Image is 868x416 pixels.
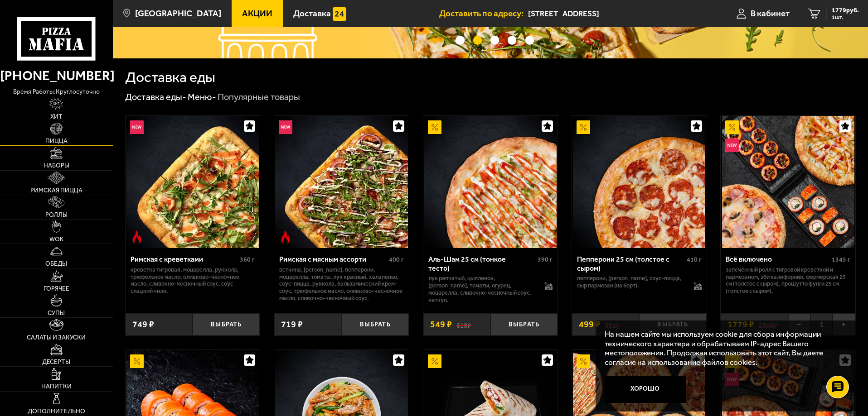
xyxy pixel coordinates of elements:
span: Обеды [45,261,67,267]
span: WOK [49,236,63,243]
img: Острое блюдо [130,230,144,244]
button: точки переключения [456,36,464,44]
p: Запечённый ролл с тигровой креветкой и пармезаном, Эби Калифорния, Фермерская 25 см (толстое с сы... [726,266,850,295]
span: Горячее [44,286,69,292]
span: [GEOGRAPHIC_DATA] [135,9,221,18]
button: Выбрать [193,313,260,335]
img: Новинка [725,139,739,152]
img: Всё включено [722,116,854,248]
div: Популярные товары [218,91,300,103]
span: Роллы [45,212,68,218]
img: Острое блюдо [279,230,292,244]
button: точки переключения [490,36,499,44]
s: 591 ₽ [605,320,620,329]
img: Акционный [130,354,144,368]
img: Акционный [577,120,590,134]
span: Доставка [293,9,331,18]
span: Акции [242,9,272,18]
span: 1779 ₽ [727,320,754,329]
span: Напитки [41,383,72,390]
span: 390 г [538,256,553,263]
span: Доставить по адресу: [439,9,528,18]
span: Десерты [42,359,70,365]
span: Римская пицца [30,187,82,194]
img: Акционный [725,120,739,134]
img: Римская с мясным ассорти [275,116,407,248]
span: Наборы [44,163,69,169]
span: Пицца [45,138,68,144]
s: 2306 ₽ [759,320,777,329]
span: 400 г [389,256,404,263]
span: Супы [48,310,65,316]
button: + [833,313,855,335]
span: 719 ₽ [281,320,303,329]
a: АкционныйАль-Шам 25 см (тонкое тесто) [423,116,558,248]
img: Аль-Шам 25 см (тонкое тесто) [424,116,557,248]
span: 1 [810,313,833,335]
span: 1345 г [832,256,850,263]
span: Хит [50,114,63,120]
button: Хорошо [605,376,686,403]
span: 749 ₽ [132,320,154,329]
img: Новинка [130,120,144,134]
a: Доставка еды- [125,91,186,102]
button: Выбрать [490,313,558,335]
p: креветка тигровая, моцарелла, руккола, трюфельное масло, оливково-чесночное масло, сливочно-чесно... [131,266,255,295]
span: Россия, Санкт-Петербург, Чугунная улица, 14П [528,5,702,22]
button: точки переключения [525,36,534,44]
button: Выбрать [342,313,409,335]
p: На нашем сайте мы используем cookie для сбора информации технического характера и обрабатываем IP... [605,330,842,367]
span: 360 г [240,256,255,263]
a: АкционныйНовинкаВсё включено [721,116,855,248]
button: Выбрать [639,313,706,335]
span: Дополнительно [28,408,85,415]
p: лук репчатый, цыпленок, [PERSON_NAME], томаты, огурец, моцарелла, сливочно-чесночный соус, кетчуп. [428,275,536,304]
span: 1 шт. [832,14,859,20]
span: В кабинет [751,9,790,18]
a: НовинкаОстрое блюдоРимская с мясным ассорти [274,116,409,248]
div: Всё включено [726,255,829,263]
div: Пепперони 25 см (толстое с сыром) [577,255,684,272]
img: Римская с креветками [126,116,259,248]
span: 1779 руб. [832,7,859,14]
img: Акционный [577,354,590,368]
a: Меню- [188,91,216,102]
span: 499 ₽ [579,320,601,329]
img: Акционный [428,120,441,134]
div: Римская с мясным ассорти [279,255,387,263]
h1: Доставка еды [125,70,215,85]
img: Пепперони 25 см (толстое с сыром) [573,116,705,248]
img: 15daf4d41897b9f0e9f617042186c801.svg [333,7,346,21]
p: ветчина, [PERSON_NAME], пепперони, моцарелла, томаты, лук красный, халапеньо, соус-пицца, руккола... [279,266,404,302]
a: АкционныйПепперони 25 см (толстое с сыром) [572,116,707,248]
a: НовинкаОстрое блюдоРимская с креветками [126,116,260,248]
span: Салаты и закуски [27,335,86,341]
span: 549 ₽ [430,320,452,329]
button: − [788,313,810,335]
img: Новинка [279,120,292,134]
p: пепперони, [PERSON_NAME], соус-пицца, сыр пармезан (на борт). [577,275,684,289]
div: Римская с креветками [131,255,238,263]
s: 618 ₽ [456,320,471,329]
button: точки переключения [473,36,482,44]
span: 410 г [687,256,702,263]
input: Ваш адрес доставки [528,5,702,22]
div: Аль-Шам 25 см (тонкое тесто) [428,255,536,272]
button: точки переключения [508,36,516,44]
img: Акционный [428,354,441,368]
